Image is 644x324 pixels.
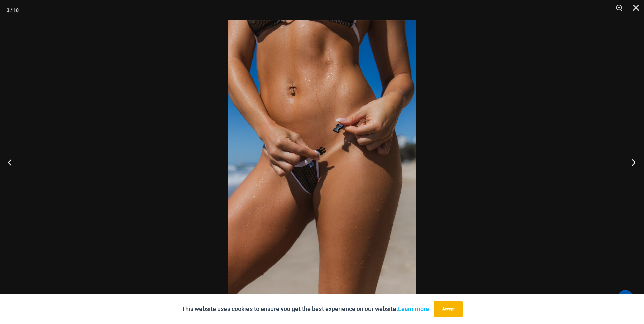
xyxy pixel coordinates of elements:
[619,145,644,179] button: Next
[228,20,416,304] img: Tradewinds Ink and Ivory 317 Tri Top 453 Micro 04
[7,5,19,15] div: 3 / 10
[398,305,429,312] a: Learn more
[182,304,429,314] p: This website uses cookies to ensure you get the best experience on our website.
[434,301,463,317] button: Accept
